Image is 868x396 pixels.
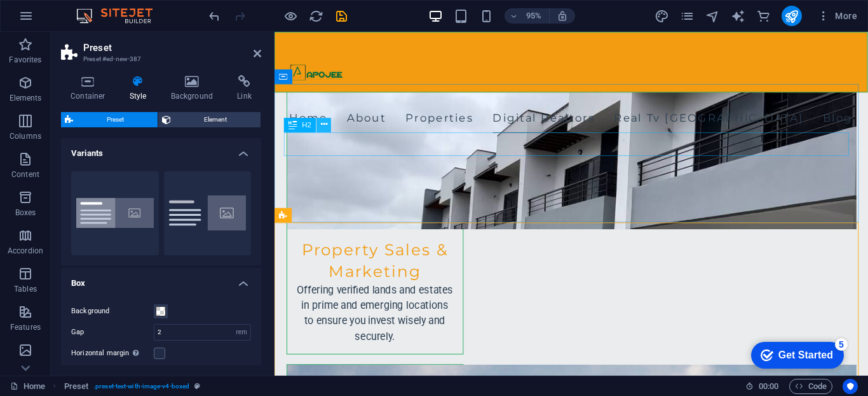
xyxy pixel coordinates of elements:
button: commerce [756,8,771,24]
button: 95% [505,8,550,24]
h3: Preset #ed-new-387 [83,53,236,65]
i: Reload page [309,9,323,24]
span: Preset [77,112,154,127]
span: Element [175,112,257,127]
span: : [768,381,770,391]
p: Features [10,322,41,332]
button: navigator [705,8,721,24]
p: Elements [10,93,42,103]
p: Content [11,169,39,180]
h4: Container [61,75,120,102]
button: More [812,6,862,26]
img: Editor Logo [73,8,168,24]
h6: 95% [524,8,544,24]
p: Favorites [9,55,41,65]
button: Code [789,379,832,394]
button: reload [308,8,323,24]
button: design [654,8,670,24]
h4: Style [120,75,161,102]
a: Click to cancel selection. Double-click to open Pages [10,379,45,394]
div: Get Started [37,14,92,25]
i: On resize automatically adjust zoom level to fit chosen device. [557,10,568,22]
h4: Background [161,75,228,102]
button: Usercentrics [843,379,858,394]
i: Commerce [756,9,771,24]
button: undo [207,8,222,24]
p: Boxes [15,208,36,218]
p: Accordion [8,246,43,256]
i: Design (Ctrl+Alt+Y) [654,9,669,24]
span: More [817,10,857,22]
iframe: To enrich screen reader interactions, please activate Accessibility in Grammarly extension settings [275,32,868,376]
i: Pages (Ctrl+Alt+S) [680,9,695,24]
span: 00 00 [759,379,778,394]
h4: Link [227,75,261,102]
span: . preset-text-with-image-v4-boxed [93,379,189,394]
button: Click here to leave preview mode and continue editing [283,8,298,24]
h4: Box [61,268,261,291]
h4: Variants [61,138,261,161]
p: Tables [14,284,37,294]
span: H2 [302,121,312,128]
i: This element is a customizable preset [194,383,200,390]
button: text_generator [731,8,746,24]
h6: Session time [745,379,779,394]
i: AI Writer [731,9,745,24]
i: Publish [784,9,799,24]
div: Get Started 5 items remaining, 0% complete [10,6,103,33]
p: Columns [10,131,41,141]
label: Horizontal margin [71,346,154,361]
button: Element [158,112,261,127]
button: Preset [61,112,158,127]
i: Undo: Add element (Ctrl+Z) [207,9,222,24]
button: save [334,8,349,24]
label: Gap [71,329,154,336]
span: Click to select. Double-click to edit [64,379,89,394]
i: Navigator [705,9,720,24]
button: pages [680,8,695,24]
button: publish [782,6,802,26]
div: 5 [94,3,107,15]
span: Code [795,379,827,394]
nav: breadcrumb [64,379,201,394]
label: Background [71,304,154,319]
h2: Preset [83,42,261,53]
